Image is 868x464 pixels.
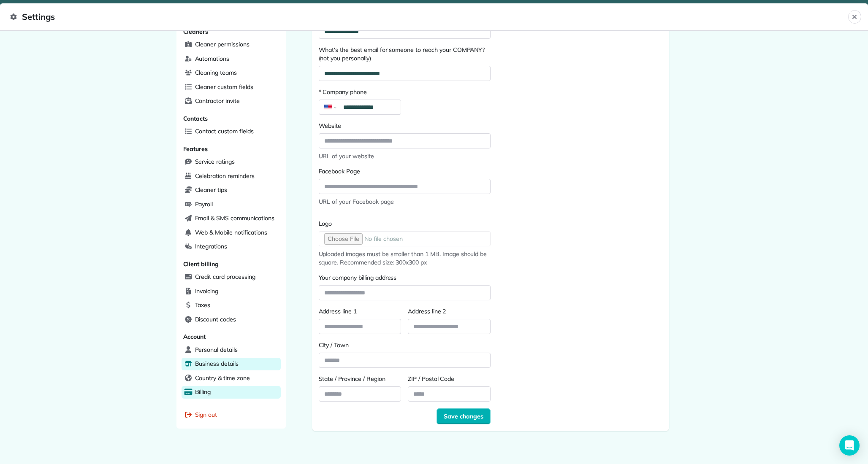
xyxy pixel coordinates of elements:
[437,408,491,424] button: Save changes
[182,184,281,197] a: Cleaner tips
[195,272,255,281] span: Credit card processing
[182,125,281,138] a: Contact custom fields
[195,242,228,251] span: Integrations
[319,88,401,96] label: * Company phone
[319,121,491,130] label: Website
[408,307,491,316] label: Address line 2
[195,54,230,63] span: Automations
[848,10,861,24] button: Close
[195,214,274,222] span: Email & SMS communications
[182,95,281,108] a: Contractor invite
[182,38,281,51] a: Cleaner permissions
[182,358,281,370] a: Business details
[195,97,240,105] span: Contractor invite
[408,375,491,383] label: ZIP / Postal Code
[195,228,267,237] span: Web & Mobile notifications
[195,287,219,295] span: Invoicing
[183,333,206,340] span: Account
[183,28,209,35] span: Cleaners
[182,240,281,253] a: Integrations
[319,167,491,175] label: Facebook Page
[195,410,217,419] span: Sign out
[182,67,281,79] a: Cleaning teams
[319,219,491,228] label: Logo
[10,10,848,24] span: Settings
[182,53,281,65] a: Automations
[839,435,860,456] div: Open Intercom Messenger
[195,388,211,396] span: Billing
[195,345,238,354] span: Personal details
[182,285,281,298] a: Invoicing
[319,341,491,349] label: City / Town
[183,260,219,268] span: Client billing
[182,271,281,283] a: Credit card processing
[182,81,281,94] a: Cleaner custom fields
[319,273,491,282] label: Your company billing address
[319,375,401,383] label: State / Province / Region
[195,200,213,208] span: Payroll
[195,374,250,382] span: Country & time zone
[182,198,281,211] a: Payroll
[182,386,281,399] a: Billing
[319,307,401,316] label: Address line 1
[195,68,237,77] span: Cleaning teams
[182,344,281,356] a: Personal details
[182,299,281,312] a: Taxes
[195,127,254,135] span: Contact custom fields
[182,409,281,421] a: Sign out
[182,212,281,225] a: Email & SMS communications
[182,227,281,239] a: Web & Mobile notifications
[195,172,255,180] span: Celebration reminders
[195,186,228,194] span: Cleaner tips
[182,313,281,326] a: Discount codes
[195,40,250,49] span: Cleaner permissions
[319,250,491,267] span: Uploaded images must be smaller than 1 MB. Image should be square. Recommended size: 300x300 px
[183,115,208,122] span: Contacts
[195,157,235,166] span: Service ratings
[195,83,253,91] span: Cleaner custom fields
[444,412,483,421] span: Save changes
[195,359,239,368] span: Business details
[182,170,281,183] a: Celebration reminders
[182,372,281,385] a: Country & time zone
[195,301,211,309] span: Taxes
[195,315,236,324] span: Discount codes
[319,46,491,62] label: What's the best email for someone to reach your COMPANY? (not you personally)
[183,145,208,153] span: Features
[319,152,491,160] span: URL of your website
[319,197,491,206] span: URL of your Facebook page
[182,156,281,168] a: Service ratings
